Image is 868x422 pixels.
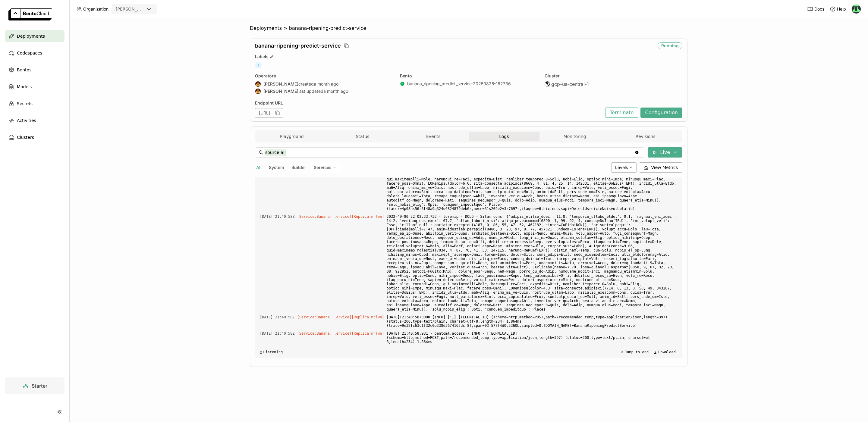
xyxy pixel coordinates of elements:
[407,81,511,86] a: banana_ripening_predict_service:20250825-162736
[255,81,393,87] div: created
[5,98,64,110] a: Secrets
[610,132,681,141] button: Revisions
[351,315,384,319] span: [Replica:nrlwn]
[255,100,602,106] div: Endpoint URL
[250,25,687,31] nav: Breadcrumbs navigation
[17,100,33,107] span: Secrets
[256,165,262,170] span: All
[17,117,36,124] span: Activities
[807,6,824,12] a: Docs
[314,81,338,87] span: a month ago
[263,89,298,94] strong: [PERSON_NAME]
[5,64,64,76] a: Bentos
[255,81,261,87] img: Agastya Mondal
[83,6,108,12] span: Organization
[17,49,42,57] span: Codespaces
[282,25,289,31] span: >
[297,214,352,219] span: [Service:Banana...ervice]
[268,164,285,171] button: System
[387,330,678,345] span: [DATE] 21:40:58,931 - bentoml.access - INFO - [TECHNICAL_ID] (scheme=http,method=POST,path=/recom...
[5,30,64,42] a: Deployments
[351,331,384,336] span: [Replica:nrlwn]
[545,73,682,79] div: Cluster
[814,6,824,12] span: Docs
[269,165,284,170] span: System
[5,114,64,127] a: Activities
[387,314,678,329] span: [DATE]T21:40:58+0000 [INFO] [:1] [TECHNICAL_ID] (scheme=http,method=POST,path=/recommended_temp,t...
[618,349,650,356] button: Jump to end
[255,54,682,59] div: Labels
[260,350,283,354] div: Listening
[837,6,846,12] span: Help
[398,132,469,141] button: Events
[145,6,145,12] input: Selected strella.
[5,81,64,93] a: Models
[255,42,341,49] span: banana-ripening-predict-service
[327,132,398,141] button: Status
[852,5,861,14] img: Sean O'Callahan
[387,213,678,313] span: 3032-49-80 22:02:33,733 - loremip - DOLO - Sitam cons: {'adipis_elitse_doei': 11.8, 'temporin_utl...
[648,147,682,158] button: Live
[255,164,263,171] button: All
[255,73,393,79] div: Operators
[615,165,628,170] span: Levels
[651,164,678,170] span: View Metrics
[539,132,610,141] button: Monitoring
[5,131,64,143] a: Clusters
[351,214,384,219] span: [Replica:nrlwn]
[605,108,638,118] button: Terminate
[265,148,634,157] input: Search
[260,213,295,220] span: 2025-09-25T21:40:58.930Z
[639,162,683,173] button: View Metrics
[658,42,682,49] div: Running
[256,132,327,141] button: Playground
[17,83,32,90] span: Models
[640,108,682,118] button: Configuration
[290,164,307,171] button: Builder
[551,81,589,87] span: gcp-us-central-1
[260,314,295,320] span: 2025-09-25T21:40:58.931Z
[32,383,47,389] span: Starter
[830,6,846,12] div: Help
[291,165,306,170] span: Builder
[5,377,64,394] a: Starter
[297,331,352,336] span: [Service:Banana...ervice]
[255,88,393,94] div: last updated
[8,8,52,20] img: logo
[250,25,282,31] span: Deployments
[255,62,262,68] span: +
[116,6,144,12] div: [PERSON_NAME]
[255,108,283,118] div: [URL]
[611,162,637,173] div: Levels
[652,349,678,356] button: Download
[17,33,45,40] span: Deployments
[289,25,366,31] span: banana-ripening-predict-service
[263,81,298,87] strong: [PERSON_NAME]
[310,162,340,173] div: Services
[499,134,509,139] span: Logs
[5,47,64,59] a: Codespaces
[260,330,295,337] span: 2025-09-25T21:40:58.931Z
[17,134,34,141] span: Clusters
[400,73,538,79] div: Bento
[255,89,261,94] img: Agastya Mondal
[314,165,332,170] span: Services
[634,150,639,155] svg: Clear value
[297,315,352,319] span: [Service:Banana...ervice]
[323,89,348,94] span: a month ago
[260,350,262,354] span: ◰
[17,66,31,73] span: Bentos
